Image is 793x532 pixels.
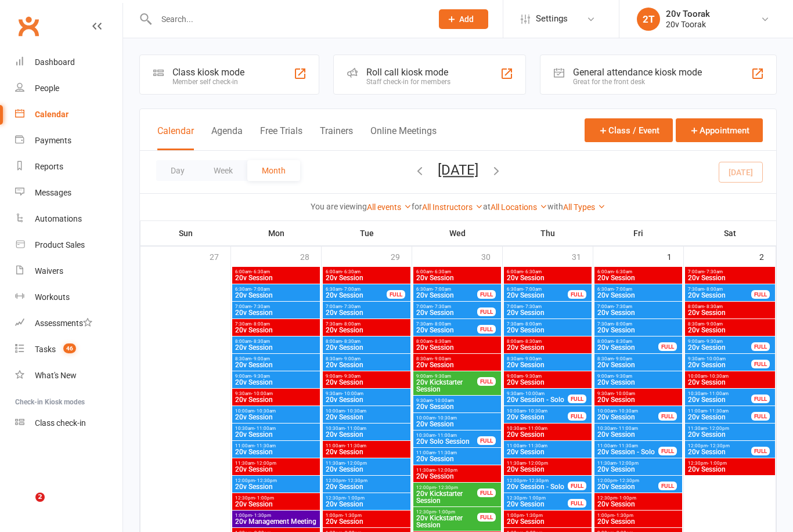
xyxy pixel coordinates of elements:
[199,160,247,181] button: Week
[342,269,361,274] span: - 6:30am
[416,344,499,351] span: 20v Session
[235,426,318,431] span: 10:30am
[666,19,710,30] div: 20v Toorak
[235,321,318,327] span: 7:30am
[325,391,408,396] span: 9:30am
[35,418,86,428] div: Class check-in
[506,361,589,368] span: 20v Session
[416,356,499,361] span: 8:30am
[526,426,547,431] span: - 11:00am
[435,450,457,455] span: - 11:30am
[416,450,499,455] span: 11:00am
[523,339,542,344] span: - 8:30am
[597,426,680,431] span: 10:30am
[342,287,361,292] span: - 7:00am
[35,371,77,380] div: What's New
[667,247,683,266] div: 1
[506,461,589,466] span: 11:30am
[536,6,568,32] span: Settings
[751,447,770,455] div: FULL
[345,443,366,448] span: - 11:30am
[687,414,752,421] span: 20v Session
[231,221,322,245] th: Mon
[658,447,677,455] div: FULL
[707,426,729,431] span: - 12:00pm
[12,493,39,520] iframe: Intercom live chat
[503,221,593,245] th: Thu
[687,344,752,351] span: 20v Session
[687,426,773,431] span: 11:30am
[416,374,478,379] span: 9:00am
[251,356,270,361] span: - 9:00am
[251,391,273,396] span: - 10:00am
[251,269,270,274] span: - 6:30am
[506,356,589,361] span: 8:30am
[506,426,589,431] span: 10:30am
[481,247,502,266] div: 30
[235,391,318,396] span: 9:30am
[15,336,122,363] a: Tasks 46
[614,391,635,396] span: - 10:00am
[325,309,408,316] span: 20v Session
[614,356,632,361] span: - 9:00am
[325,356,408,361] span: 8:30am
[235,292,318,299] span: 20v Session
[325,374,408,379] span: 9:00am
[666,9,710,19] div: 20v Toorak
[416,274,499,281] span: 20v Session
[687,448,752,455] span: 20v Session
[687,327,773,334] span: 20v Session
[704,269,723,274] span: - 7:30am
[506,414,568,421] span: 20v Session
[416,321,478,327] span: 7:30am
[35,493,45,502] span: 2
[751,395,770,403] div: FULL
[597,269,680,274] span: 6:00am
[140,221,231,245] th: Sun
[300,247,321,266] div: 28
[597,379,680,386] span: 20v Session
[416,309,478,316] span: 20v Session
[35,162,63,171] div: Reports
[416,292,478,299] span: 20v Session
[251,287,270,292] span: - 7:00am
[617,426,638,431] span: - 11:00am
[416,287,478,292] span: 6:30am
[704,321,723,327] span: - 9:00am
[235,269,318,274] span: 6:00am
[676,118,763,142] button: Appointment
[568,290,586,299] div: FULL
[412,202,422,211] strong: for
[35,188,71,197] div: Messages
[235,431,318,438] span: 20v Session
[506,374,589,379] span: 9:00am
[15,232,122,258] a: Product Sales
[704,287,723,292] span: - 8:00am
[342,304,361,309] span: - 7:30am
[325,339,408,344] span: 8:00am
[597,361,680,368] span: 20v Session
[704,356,726,361] span: - 10:00am
[311,202,367,211] strong: You are viewing
[751,342,770,351] div: FULL
[573,78,702,86] div: Great for the front desk
[235,374,318,379] span: 9:00am
[14,12,43,41] a: Clubworx
[506,408,568,414] span: 10:00am
[658,342,677,351] div: FULL
[687,361,752,368] span: 20v Session
[597,339,659,344] span: 8:00am
[687,408,752,414] span: 11:00am
[35,214,82,223] div: Automations
[325,287,387,292] span: 6:30am
[506,304,589,309] span: 7:00am
[438,162,478,178] button: [DATE]
[491,202,547,212] a: All Locations
[325,361,408,368] span: 20v Session
[506,448,589,455] span: 20v Session
[597,304,680,309] span: 7:00am
[235,344,318,351] span: 20v Session
[416,339,499,344] span: 8:00am
[416,304,478,309] span: 7:00am
[422,202,483,212] a: All Instructors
